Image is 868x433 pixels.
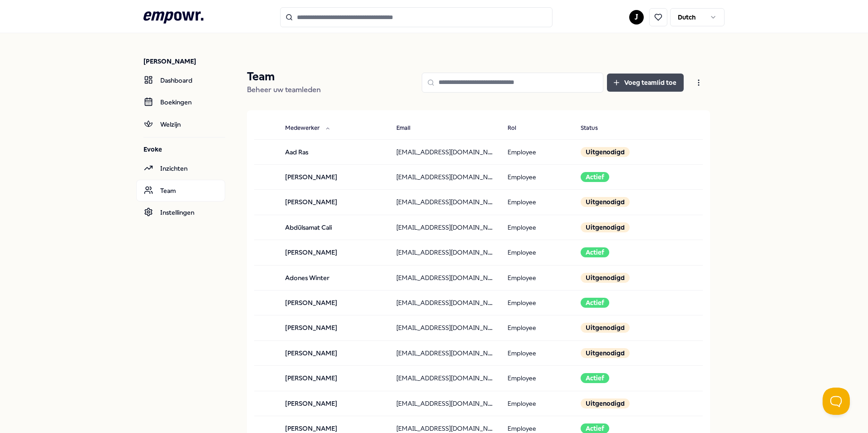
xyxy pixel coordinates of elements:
div: Actief [581,373,609,383]
td: Employee [500,139,574,164]
td: [EMAIL_ADDRESS][DOMAIN_NAME] [389,164,500,189]
div: Uitgenodigd [581,197,630,207]
div: Uitgenodigd [581,222,630,232]
td: Employee [500,240,574,265]
td: Employee [500,315,574,340]
td: Employee [500,190,574,215]
button: Email [389,119,429,138]
iframe: Help Scout Beacon - Open [823,388,850,415]
td: [EMAIL_ADDRESS][DOMAIN_NAME] [389,215,500,240]
td: Employee [500,164,574,189]
td: [PERSON_NAME] [278,164,389,189]
td: [EMAIL_ADDRESS][DOMAIN_NAME] [389,290,500,315]
td: Employee [500,265,574,290]
p: Team [247,69,321,84]
td: [EMAIL_ADDRESS][DOMAIN_NAME] [389,240,500,265]
button: Medewerker [278,119,338,138]
td: [PERSON_NAME] [278,366,389,391]
a: Team [136,180,225,202]
td: [PERSON_NAME] [278,315,389,340]
td: [PERSON_NAME] [278,340,389,365]
div: Uitgenodigd [581,348,630,358]
td: [EMAIL_ADDRESS][DOMAIN_NAME] [389,265,500,290]
span: Beheer uw teamleden [247,85,321,94]
a: Dashboard [136,69,225,91]
p: Evoke [143,145,225,154]
td: [EMAIL_ADDRESS][DOMAIN_NAME] [389,190,500,215]
div: Actief [581,172,609,182]
a: Instellingen [136,202,225,223]
td: Abdülsamat Cali [278,215,389,240]
td: Employee [500,215,574,240]
button: Rol [500,119,534,138]
div: Actief [581,298,609,308]
a: Welzijn [136,113,225,135]
td: [PERSON_NAME] [278,240,389,265]
td: [PERSON_NAME] [278,190,389,215]
button: Open menu [687,74,710,92]
td: Adones Winter [278,265,389,290]
button: Status [573,119,616,138]
div: Uitgenodigd [581,147,630,157]
td: [PERSON_NAME] [278,290,389,315]
button: Voeg teamlid toe [607,74,684,92]
a: Inzichten [136,157,225,179]
div: Uitgenodigd [581,273,630,283]
td: [EMAIL_ADDRESS][DOMAIN_NAME] [389,315,500,340]
td: [EMAIL_ADDRESS][DOMAIN_NAME] [389,340,500,365]
td: Employee [500,366,574,391]
button: J [629,10,644,25]
div: Uitgenodigd [581,323,630,333]
input: Search for products, categories or subcategories [280,7,552,27]
td: Aad Ras [278,139,389,164]
p: [PERSON_NAME] [143,57,225,66]
td: [EMAIL_ADDRESS][DOMAIN_NAME] [389,139,500,164]
td: Employee [500,290,574,315]
td: [EMAIL_ADDRESS][DOMAIN_NAME] [389,366,500,391]
a: Boekingen [136,91,225,113]
div: Actief [581,247,609,257]
td: Employee [500,340,574,365]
